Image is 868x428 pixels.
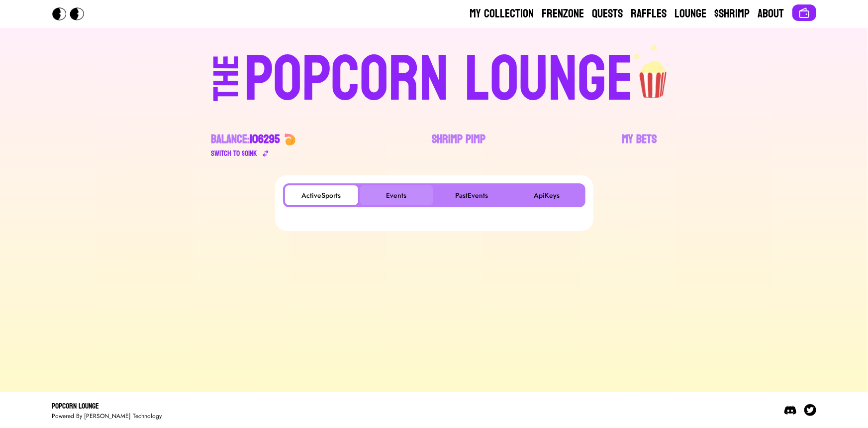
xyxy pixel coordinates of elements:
a: My Bets [622,132,657,159]
button: PastEvents [435,185,508,205]
img: popcorn [634,44,675,100]
button: Events [360,185,433,205]
img: Twitter [804,404,816,416]
img: Popcorn [52,7,92,20]
a: My Collection [470,6,534,22]
span: 106295 [250,129,280,150]
button: ActiveSports [285,185,358,205]
a: Quests [592,6,623,22]
button: ApiKeys [510,185,583,205]
a: $Shrimp [715,6,750,22]
div: POPCORN LOUNGE [244,48,634,112]
img: 🍤 [284,134,296,145]
img: Discord [784,404,796,416]
a: Raffles [631,6,667,22]
a: THEPOPCORN LOUNGEpopcorn [128,44,741,112]
div: Powered By [PERSON_NAME] Technology [52,412,162,420]
div: Balance: [211,132,280,147]
div: THE [209,55,245,122]
a: Shrimp Pimp [432,132,486,159]
div: Switch to $ OINK [211,147,258,159]
a: About [758,6,784,22]
a: Lounge [675,6,707,22]
a: Frenzone [542,6,584,22]
img: Connect wallet [798,7,810,19]
div: Popcorn Lounge [52,400,162,412]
